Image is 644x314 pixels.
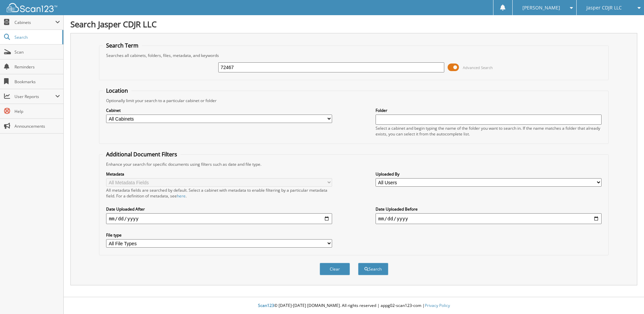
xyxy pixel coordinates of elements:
[106,206,332,212] label: Date Uploaded After
[522,6,560,10] span: [PERSON_NAME]
[463,65,493,70] span: Advanced Search
[103,151,181,158] legend: Additional Document Filters
[376,125,602,137] div: Select a cabinet and begin typing the name of the folder you want to search in. If the name match...
[376,206,602,212] label: Date Uploaded Before
[14,79,60,85] span: Bookmarks
[14,49,60,55] span: Scan
[103,53,605,58] div: Searches all cabinets, folders, files, metadata, and keywords
[106,171,332,177] label: Metadata
[14,108,60,114] span: Help
[376,171,602,177] label: Uploaded By
[103,42,142,49] legend: Search Term
[320,263,350,275] button: Clear
[106,232,332,238] label: File type
[106,187,332,199] div: All metadata fields are searched by default. Select a cabinet with metadata to enable filtering b...
[376,213,602,224] input: end
[586,6,622,10] span: Jasper CDJR LLC
[106,213,332,224] input: start
[103,87,131,94] legend: Location
[64,297,644,314] div: © [DATE]-[DATE] [DOMAIN_NAME]. All rights reserved | appg02-scan123-com |
[14,64,60,70] span: Reminders
[7,3,57,12] img: scan123-logo-white.svg
[103,98,605,103] div: Optionally limit your search to a particular cabinet or folder
[177,193,186,199] a: here
[610,282,644,314] iframe: Chat Widget
[376,107,602,113] label: Folder
[14,94,55,99] span: User Reports
[14,34,59,40] span: Search
[106,107,332,113] label: Cabinet
[14,20,55,25] span: Cabinets
[425,303,450,308] a: Privacy Policy
[358,263,388,275] button: Search
[14,123,60,129] span: Announcements
[103,161,605,167] div: Enhance your search for specific documents using filters such as date and file type.
[70,19,637,30] h1: Search Jasper CDJR LLC
[258,303,274,308] span: Scan123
